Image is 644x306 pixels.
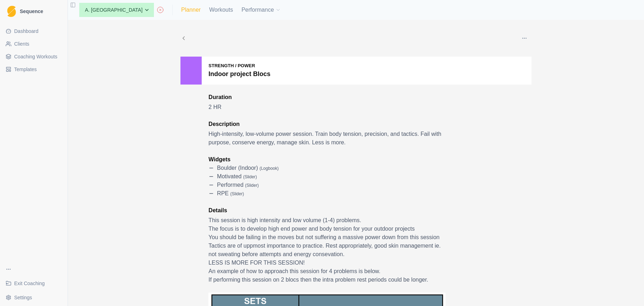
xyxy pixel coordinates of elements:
[3,64,65,75] a: Templates
[3,25,65,37] a: Dashboard
[181,6,201,14] a: Planner
[208,130,445,147] p: High-intensity, low-volume power session. Train body tension, precision, and tactics. Fail with p...
[208,62,270,69] p: Strength / Power
[217,172,257,181] p: motivated
[208,225,445,233] p: The focus is to develop high end power and body tension for your outdoor projects
[217,189,244,198] p: RPE
[3,278,65,289] a: Exit Coaching
[208,267,445,276] p: An example of how to approach this session for 4 problems is below.
[3,51,65,62] a: Coaching Workouts
[14,28,39,35] span: Dashboard
[259,166,278,171] span: ( logbook )
[208,216,445,225] p: This session is high intensity and low volume (1-4) problems.
[208,276,445,284] p: If performing this session on 2 blocs then the intra problem rest periods could be longer.
[14,40,29,47] span: Clients
[14,53,57,60] span: Coaching Workouts
[208,93,445,102] p: Duration
[217,181,259,189] p: performed
[241,3,281,17] button: Performance
[208,103,445,111] p: 2 HR
[208,242,445,259] p: Tactics are of uppmost importance to practice. Rest appropriately, good skin management ie. not s...
[245,183,259,188] span: ( slider )
[208,120,445,128] p: Description
[208,155,445,164] p: Widgets
[7,6,16,17] img: Logo
[243,174,257,179] span: ( slider )
[208,206,445,215] p: Details
[3,3,65,20] a: LogoSequence
[208,69,270,79] p: Indoor project Blocs
[217,164,278,172] p: Boulder (Indoor)
[14,280,45,287] span: Exit Coaching
[230,191,244,196] span: ( slider )
[14,66,37,73] span: Templates
[3,292,65,303] button: Settings
[208,233,445,242] p: You should be failing in the moves but not suffering a massive power down from this session
[20,9,43,14] span: Sequence
[209,6,233,14] a: Workouts
[208,259,445,267] p: LESS IS MORE FOR THIS SESSION!
[3,38,65,50] a: Clients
